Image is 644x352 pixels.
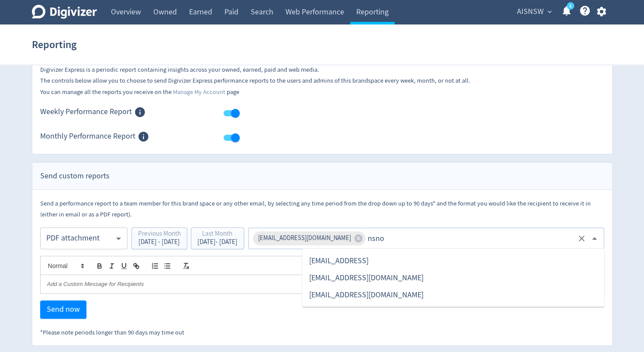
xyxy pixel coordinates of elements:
span: Weekly Performance Report [40,106,132,118]
span: Monthly Performance Report [40,131,135,143]
button: Last Month[DATE]- [DATE] [191,227,244,249]
text: 1 [569,3,571,9]
div: [EMAIL_ADDRESS][DOMAIN_NAME] [253,231,365,245]
input: Select or enter email [367,232,576,245]
span: [EMAIL_ADDRESS][DOMAIN_NAME] [253,233,356,244]
li: [EMAIL_ADDRESS][DOMAIN_NAME] [302,269,604,286]
small: Digivizer Express is a periodic report containing insights across your owned, earned, paid and we... [40,66,319,74]
svg: Members of this Brand Space can receive Monthly Performance Report via email when enabled [138,131,149,143]
button: Previous Month[DATE] - [DATE] [131,227,187,249]
button: Close [588,232,601,245]
div: Send custom reports [32,163,612,190]
div: Last Month [197,230,238,239]
li: [EMAIL_ADDRESS] [302,252,604,269]
small: You can manage all the reports you receive on the page [40,88,239,96]
span: AISNSW [517,5,544,19]
span: expand_more [546,8,554,16]
a: 1 [567,2,574,10]
li: [EMAIL_ADDRESS][DOMAIN_NAME] [302,286,604,303]
small: Send a performance report to a team member for this brand space or any other email, by selecting ... [40,199,591,219]
div: [DATE] - [DATE] [138,239,181,245]
div: PDF attachment [46,229,114,248]
button: Clear [575,232,589,245]
span: Send now [47,306,80,314]
svg: Members of this Brand Space can receive Weekly Performance Report via email when enabled [134,106,146,118]
button: AISNSW [514,5,554,19]
div: Previous Month [138,230,181,239]
small: *Please note periods longer than 90 days may time out [40,328,184,337]
a: Manage My Account [173,88,225,96]
div: [DATE] - [DATE] [197,239,238,245]
small: The controls below allow you to choose to send Digivizer Express performance reports to the users... [40,77,470,85]
h1: Reporting [32,31,76,59]
button: Send now [40,300,86,319]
